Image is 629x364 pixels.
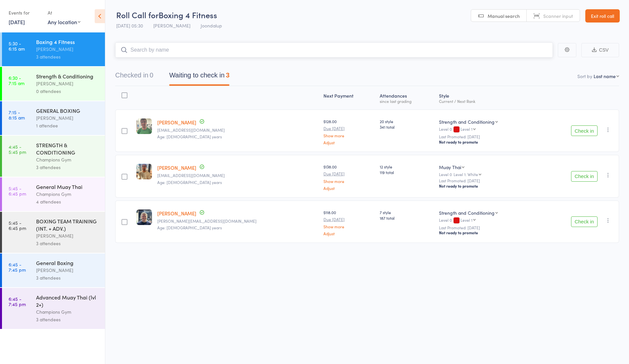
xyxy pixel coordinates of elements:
[2,177,105,211] a: 5:45 -6:45 pmGeneral Muay ThaiChampions Gym4 attendees
[2,253,105,287] a: 6:45 -7:45 pmGeneral Boxing[PERSON_NAME]3 attendees
[9,296,26,307] time: 6:45 - 7:45 pm
[439,139,536,145] div: Not ready to promote
[594,73,616,79] div: Last name
[2,67,105,101] a: 6:30 -7:15 amStrength & Conditioning[PERSON_NAME]0 attendees
[36,259,99,266] div: General Boxing
[323,231,374,236] a: Adjust
[9,110,25,120] time: 7:15 - 8:15 am
[226,71,229,79] div: 3
[380,118,433,124] span: 20 style
[153,22,190,29] span: [PERSON_NAME]
[48,7,80,18] div: At
[439,209,495,216] div: Strength and Conditioning
[585,9,620,23] a: Exit roll call
[2,288,105,329] a: 6:45 -7:45 pmAdvanced Muay Thai (lvl 2+)Champions Gym3 attendees
[380,124,433,130] span: 341 total
[36,114,99,122] div: [PERSON_NAME]
[581,43,619,57] button: CSV
[380,169,433,175] span: 119 total
[36,80,99,87] div: [PERSON_NAME]
[2,212,105,253] a: 5:45 -6:45 pmBOXING TEAM TRAINING (INT. + ADV.)[PERSON_NAME]3 attendees
[36,141,99,156] div: STRENGTH & CONDITIONING
[380,99,433,103] div: since last grading
[323,179,374,183] a: Show more
[9,220,26,231] time: 5:45 - 6:45 pm
[36,183,99,190] div: General Muay Thai
[36,266,99,274] div: [PERSON_NAME]
[439,172,536,176] div: Level 0
[36,274,99,282] div: 3 attendees
[439,127,536,132] div: Level 0
[2,101,105,135] a: 7:15 -8:15 amGENERAL BOXING[PERSON_NAME]1 attendee
[157,173,318,178] small: oscarmyers97@hotmail.com
[9,75,24,86] time: 6:30 - 7:15 am
[150,71,153,79] div: 0
[169,68,229,86] button: Waiting to check in3
[36,198,99,205] div: 4 attendees
[159,9,217,20] span: Boxing 4 Fitness
[577,73,592,79] label: Sort by
[571,216,598,227] button: Check in
[9,7,41,18] div: Events for
[36,72,99,80] div: Strength & Conditioning
[323,164,374,190] div: $138.00
[439,134,536,139] small: Last Promoted: [DATE]
[201,22,222,29] span: Joondalup
[543,13,573,19] span: Scanner input
[323,209,374,236] div: $118.00
[571,171,598,182] button: Check in
[157,219,318,223] small: lisa.simcock97@hotmail.com
[136,118,152,134] img: image1679698791.png
[36,87,99,95] div: 0 attendees
[380,215,433,221] span: 187 total
[323,217,374,222] small: Due [DATE]
[323,118,374,145] div: $128.00
[115,42,553,58] input: Search by name
[36,38,99,45] div: Boxing 4 Fitness
[36,53,99,61] div: 3 attendees
[439,99,536,103] div: Current / Next Rank
[460,218,472,222] div: Level 1
[439,183,536,189] div: Not ready to promote
[157,119,196,126] a: [PERSON_NAME]
[9,18,25,25] a: [DATE]
[571,125,598,136] button: Check in
[460,127,472,131] div: Level 1
[36,232,99,240] div: [PERSON_NAME]
[321,89,377,107] div: Next Payment
[157,128,318,132] small: d.mclean152@gmail.com
[9,262,26,272] time: 6:45 - 7:45 pm
[116,9,159,20] span: Roll Call for
[377,89,436,107] div: Atten­dances
[36,240,99,247] div: 3 attendees
[380,164,433,169] span: 12 style
[157,225,222,230] span: Age: [DEMOGRAPHIC_DATA] years
[136,209,152,225] img: image1682294383.png
[323,171,374,176] small: Due [DATE]
[2,136,105,177] a: 4:45 -5:45 pmSTRENGTH & CONDITIONINGChampions Gym3 attendees
[9,144,26,155] time: 4:45 - 5:45 pm
[323,140,374,145] a: Adjust
[36,107,99,114] div: GENERAL BOXING
[439,118,495,125] div: Strength and Conditioning
[9,41,25,51] time: 5:30 - 6:15 am
[36,308,99,316] div: Champions Gym
[323,133,374,138] a: Show more
[439,225,536,230] small: Last Promoted: [DATE]
[36,163,99,171] div: 3 attendees
[439,218,536,223] div: Level 0
[9,186,26,196] time: 5:45 - 6:45 pm
[380,209,433,215] span: 7 style
[323,186,374,190] a: Adjust
[439,230,536,235] div: Not ready to promote
[323,126,374,131] small: Due [DATE]
[157,134,222,139] span: Age: [DEMOGRAPHIC_DATA] years
[115,68,153,86] button: Checked in0
[2,32,105,66] a: 5:30 -6:15 amBoxing 4 Fitness[PERSON_NAME]3 attendees
[157,179,222,185] span: Age: [DEMOGRAPHIC_DATA] years
[36,217,99,232] div: BOXING TEAM TRAINING (INT. + ADV.)
[116,22,143,29] span: [DATE] 05:30
[323,224,374,229] a: Show more
[439,164,461,170] div: Muay Thai
[36,316,99,323] div: 3 attendees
